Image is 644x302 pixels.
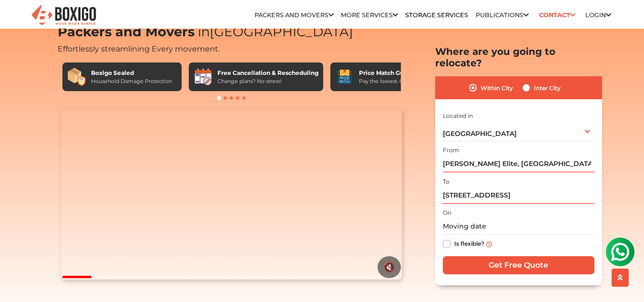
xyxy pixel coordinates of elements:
label: To [443,177,450,186]
video: Your browser does not support the video tag. [61,109,402,280]
a: Publications [476,11,529,19]
label: From [443,146,459,155]
a: Contact [536,8,578,22]
h2: Where are you going to relocate? [435,46,602,69]
a: More services [341,11,398,19]
input: Moving date [443,218,594,235]
input: Get Free Quote [443,256,594,274]
img: whatsapp-icon.svg [10,10,29,29]
img: Boxigo [31,4,97,27]
button: 🔇 [378,256,401,278]
img: Boxigo Sealed [67,67,86,86]
div: Pay the lowest. Guaranteed! [359,77,431,85]
label: Within City [480,82,513,94]
label: Is flexible? [454,238,484,248]
img: Price Match Guarantee [335,67,354,86]
span: in [198,24,210,40]
span: Effortlessly streamlining Every movement. [58,44,220,53]
div: Change plans? No stress! [217,77,318,85]
div: Price Match Guarantee [359,69,431,77]
input: Select Building or Nearest Landmark [443,187,594,203]
div: Boxigo Sealed [91,69,172,77]
button: scroll up [612,269,629,287]
h1: Packers and Movers [58,24,406,40]
span: [GEOGRAPHIC_DATA] [443,129,517,138]
label: Located in [443,111,473,120]
span: [GEOGRAPHIC_DATA] [194,24,353,40]
a: Storage Services [405,11,468,19]
label: On [443,208,451,217]
label: Inter City [534,82,561,94]
div: Free Cancellation & Rescheduling [217,69,318,77]
a: Login [585,11,611,19]
img: info [486,241,492,247]
input: Select Building or Nearest Landmark [443,156,594,172]
a: Packers and Movers [255,11,334,19]
img: Free Cancellation & Rescheduling [194,67,213,86]
div: Household Damage Protection [91,77,172,85]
